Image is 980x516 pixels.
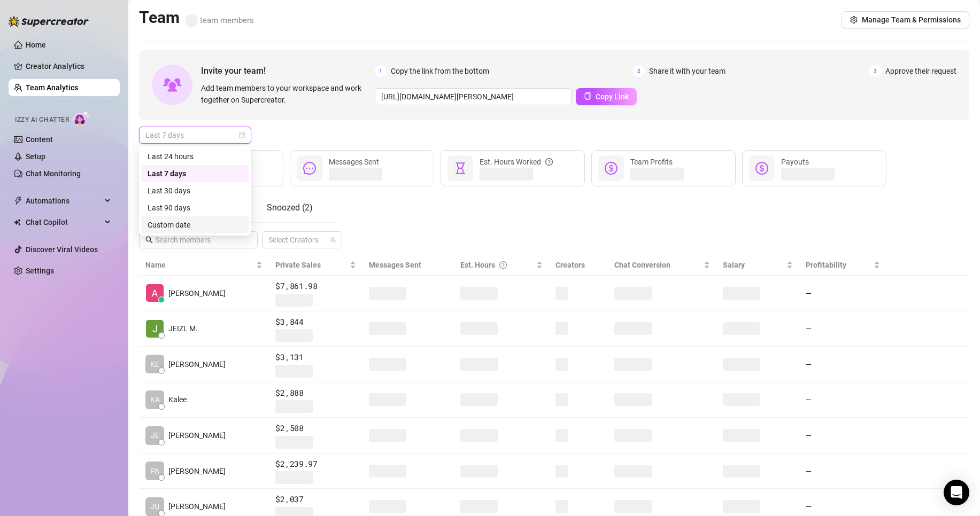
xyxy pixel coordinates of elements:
[369,261,421,269] span: Messages Sent
[275,493,356,506] span: $2,037
[239,132,245,138] span: calendar
[799,276,886,311] td: —
[168,323,198,334] span: JEIZL M.
[145,236,153,244] span: search
[148,219,243,231] div: Custom date
[869,65,881,77] span: 3
[145,127,245,143] span: Last 7 days
[155,234,243,246] input: Search members
[148,151,243,162] div: Last 24 hours
[26,192,102,209] span: Automations
[480,156,553,168] div: Est. Hours Worked
[649,65,726,77] span: Share it with your team
[26,169,81,178] a: Chat Monitoring
[799,311,886,347] td: —
[14,197,22,205] span: thunderbolt
[145,259,254,271] span: Name
[781,158,809,166] span: Payouts
[141,182,249,199] div: Last 30 days
[944,480,969,505] div: Open Intercom Messenger
[596,92,629,101] span: Copy Link
[329,158,379,166] span: Messages Sent
[201,64,375,77] span: Invite your team!
[614,261,670,269] span: Chat Conversion
[201,82,371,106] span: Add team members to your workspace and work together on Supercreator.
[755,162,768,175] span: dollar-circle
[139,7,254,28] h2: Team
[799,347,886,382] td: —
[26,135,53,144] a: Content
[375,65,387,77] span: 1
[26,245,98,254] a: Discover Viral Videos
[141,216,249,233] div: Custom date
[303,162,316,175] span: message
[146,320,164,338] img: JEIZL MALLARI
[168,501,226,512] span: [PERSON_NAME]
[605,162,618,175] span: dollar-circle
[148,202,243,214] div: Last 90 days
[460,259,534,271] div: Est. Hours
[723,261,745,269] span: Salary
[26,41,46,49] a: Home
[150,465,159,477] span: PA
[26,267,54,275] a: Settings
[454,162,467,175] span: hourglass
[26,152,45,161] a: Setup
[9,16,89,27] img: logo-BBDzfeDw.svg
[168,287,226,299] span: [PERSON_NAME]
[806,261,846,269] span: Profitability
[73,111,90,126] img: AI Chatter
[330,237,336,243] span: team
[275,422,356,435] span: $2,508
[168,394,187,405] span: Kalee
[799,454,886,489] td: —
[150,394,160,405] span: KA
[168,465,226,477] span: [PERSON_NAME]
[14,218,21,226] img: Chat Copilot
[168,358,226,370] span: [PERSON_NAME]
[275,387,356,400] span: $2,888
[139,255,269,276] th: Name
[275,280,356,293] span: $7,861.98
[26,83,78,92] a: Team Analytics
[545,156,553,168] span: question-circle
[633,65,645,77] span: 2
[146,284,164,302] img: Alexicon Ortiag…
[275,261,321,269] span: Private Sales
[151,429,159,441] span: JE
[141,148,249,165] div: Last 24 hours
[150,358,159,370] span: KE
[141,165,249,182] div: Last 7 days
[584,92,591,100] span: copy
[141,199,249,216] div: Last 90 days
[549,255,608,276] th: Creators
[148,185,243,197] div: Last 30 days
[150,501,159,512] span: JU
[862,15,961,24] span: Manage Team & Permissions
[26,58,111,75] a: Creator Analytics
[499,259,507,271] span: question-circle
[267,202,313,213] span: Snoozed ( 2 )
[26,214,102,231] span: Chat Copilot
[185,15,254,25] span: team members
[630,158,673,166] span: Team Profits
[275,351,356,364] span: $3,131
[168,429,226,441] span: [PERSON_NAME]
[799,382,886,418] td: —
[842,11,969,28] button: Manage Team & Permissions
[15,115,69,125] span: Izzy AI Chatter
[275,316,356,329] span: $3,844
[391,65,489,77] span: Copy the link from the bottom
[799,418,886,454] td: —
[850,16,858,24] span: setting
[576,88,637,105] button: Copy Link
[885,65,956,77] span: Approve their request
[148,168,243,179] div: Last 7 days
[275,458,356,471] span: $2,239.97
